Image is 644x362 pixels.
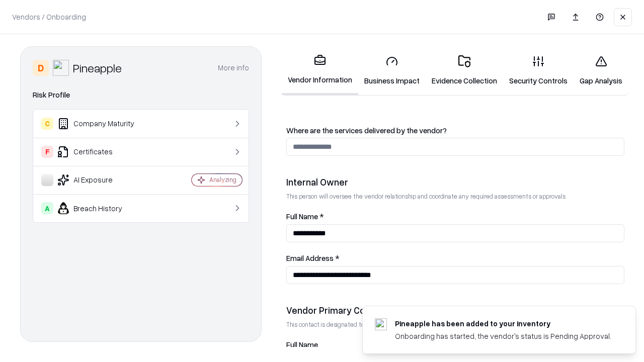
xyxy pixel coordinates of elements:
div: Company Maturity [41,118,162,130]
div: Certificates [41,146,162,158]
div: C [41,118,53,130]
p: This person will oversee the vendor relationship and coordinate any required assessments or appro... [286,192,624,201]
label: Where are the services delivered by the vendor? [286,127,624,134]
div: Breach History [41,202,162,214]
p: Vendors / Onboarding [12,12,86,22]
div: D [33,60,49,76]
div: Vendor Primary Contact [286,304,624,316]
a: Gap Analysis [574,47,628,94]
a: Security Controls [503,47,574,94]
label: Email Address * [286,254,624,262]
button: More info [218,59,249,77]
p: This contact is designated to receive the assessment request from Shift [286,320,624,329]
a: Evidence Collection [426,47,503,94]
label: Full Name * [286,213,624,220]
div: Analyzing [209,175,236,184]
div: Pineapple has been added to your inventory [395,318,611,329]
div: Pineapple [73,60,122,76]
div: A [41,202,53,214]
img: Pineapple [53,60,69,76]
div: Risk Profile [33,89,249,101]
a: Business Impact [358,47,426,94]
div: F [41,146,53,158]
img: pineappleenergy.com [375,318,387,330]
label: Full Name [286,341,624,348]
div: Internal Owner [286,176,624,188]
div: Onboarding has started, the vendor's status is Pending Approval. [395,331,611,341]
a: Vendor Information [282,46,358,95]
div: AI Exposure [41,174,162,186]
